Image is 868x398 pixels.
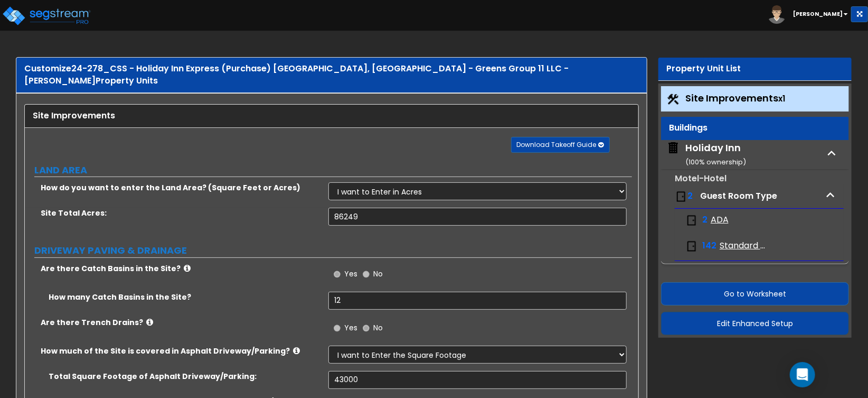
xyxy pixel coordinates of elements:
[33,110,630,122] div: Site Improvements
[778,93,785,104] small: x1
[146,318,153,326] i: click for more info!
[685,214,698,227] img: door.png
[702,240,716,252] span: 142
[675,190,687,203] img: door.png
[373,269,383,279] span: No
[41,346,320,356] label: How much of the Site is covered in Asphalt Driveway/Parking?
[666,92,680,106] img: Construction.png
[184,264,191,272] i: click for more info!
[675,172,727,184] small: Motel-Hotel
[768,5,786,24] img: avatar.png
[666,63,844,75] div: Property Unit List
[790,362,815,387] div: Open Intercom Messenger
[687,190,693,202] span: 2
[661,282,849,306] button: Go to Worksheet
[517,140,597,149] span: Download Takeoff Guide
[685,141,746,168] div: Holiday Inn
[344,269,357,279] span: Yes
[685,157,746,167] small: ( 100 % ownership)
[702,214,707,226] span: 2
[293,347,300,355] i: click for more info!
[685,240,698,253] img: door.png
[669,122,841,134] div: Buildings
[24,62,569,87] span: 24-278_CSS - Holiday Inn Express (Purchase) [GEOGRAPHIC_DATA], [GEOGRAPHIC_DATA] - Greens Group 1...
[34,163,632,177] label: LAND AREA
[41,208,320,218] label: Site Total Acres:
[2,5,91,26] img: logo_pro_r.png
[49,292,320,302] label: How many Catch Basins in the Site?
[41,317,320,328] label: Are there Trench Drains?
[793,10,843,18] b: [PERSON_NAME]
[511,137,610,153] button: Download Takeoff Guide
[49,371,320,382] label: Total Square Footage of Asphalt Driveway/Parking:
[334,269,341,280] input: Yes
[363,269,370,280] input: No
[344,322,357,333] span: Yes
[363,322,370,334] input: No
[373,322,383,333] span: No
[666,141,746,168] span: Holiday Inn
[711,214,729,226] span: ADA
[700,190,777,202] span: Guest Room Type
[661,312,849,335] button: Edit Enhanced Setup
[41,263,320,274] label: Are there Catch Basins in the Site?
[34,244,632,257] label: DRIVEWAY PAVING & DRAINAGE
[720,240,767,252] span: Standard Room
[666,141,680,155] img: building.svg
[41,182,320,193] label: How do you want to enter the Land Area? (Square Feet or Acres)
[24,63,639,87] div: Customize Property Units
[685,91,785,105] span: Site Improvements
[334,322,341,334] input: Yes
